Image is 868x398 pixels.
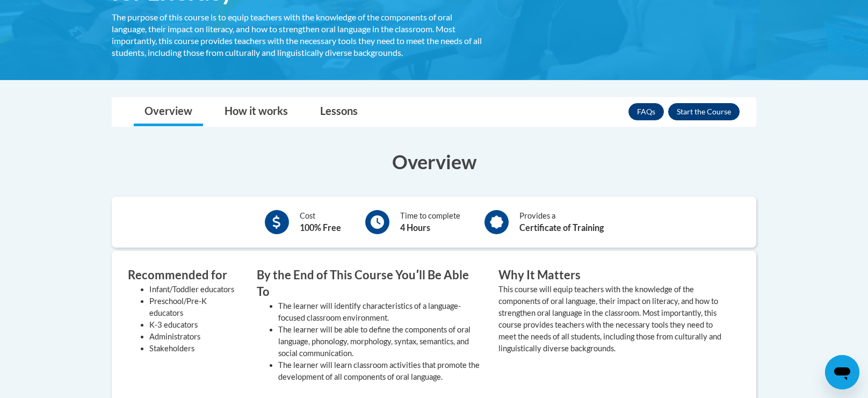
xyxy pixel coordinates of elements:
div: The purpose of this course is to equip teachers with the knowledge of the components of oral lang... [112,11,482,59]
div: Cost [300,210,341,234]
b: 4 Hours [400,222,430,233]
li: The learner will identify characteristics of a language-focused classroom environment. [278,300,482,324]
h3: By the End of This Course Youʹll Be Able To [257,267,482,300]
iframe: Button to launch messaging window [825,355,859,389]
a: Overview [134,98,203,126]
div: Provides a [519,210,604,234]
div: Time to complete [400,210,460,234]
b: Certificate of Training [519,222,604,233]
li: Stakeholders [149,343,241,354]
li: The learner will be able to define the components of oral language, phonology, morphology, syntax... [278,324,482,359]
h3: Recommended for [128,267,241,284]
li: The learner will learn classroom activities that promote the development of all components of ora... [278,359,482,383]
a: How it works [214,98,299,126]
li: Administrators [149,331,241,343]
a: Lessons [309,98,368,126]
li: K-3 educators [149,319,241,331]
value: This course will equip teachers with the knowledge of the components of oral language, their impa... [498,285,721,353]
button: Enroll [668,103,740,120]
li: Infant/Toddler educators [149,284,241,295]
h3: Why It Matters [498,267,724,284]
a: FAQs [628,103,664,120]
li: Preschool/Pre-K educators [149,295,241,319]
h3: Overview [112,148,756,175]
b: 100% Free [300,222,341,233]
